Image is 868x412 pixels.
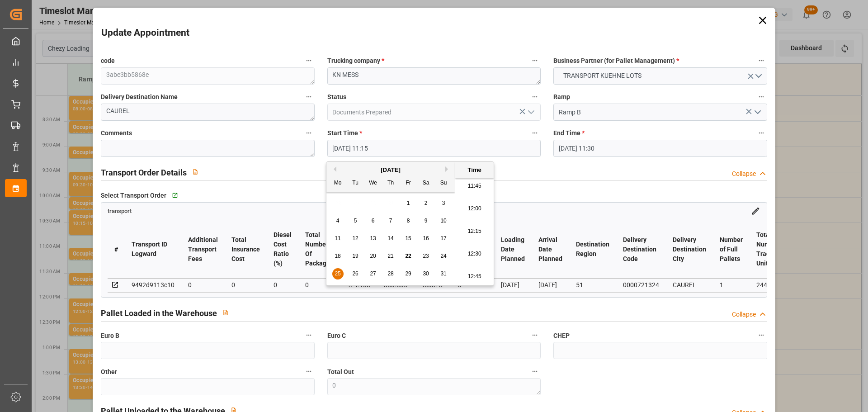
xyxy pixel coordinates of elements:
[101,331,119,341] span: Euro B
[529,91,541,103] button: Status
[440,253,446,259] span: 24
[370,270,376,277] span: 27
[108,220,125,279] th: #
[755,127,767,139] button: End Time *
[303,91,315,103] button: Delivery Destination Name
[326,166,455,175] div: [DATE]
[352,253,358,259] span: 19
[420,233,432,244] div: Choose Saturday, August 16th, 2025
[372,218,375,224] span: 6
[327,56,384,66] span: Trucking company
[101,67,314,85] textarea: 3abe3bb5868e
[755,329,767,341] button: CHEP
[755,55,767,66] button: Business Partner (for Pallet Management) *
[101,56,115,66] span: code
[438,251,449,262] div: Choose Sunday, August 24th, 2025
[553,92,570,102] span: Ramp
[405,270,411,277] span: 29
[332,233,344,244] div: Choose Monday, August 11th, 2025
[274,279,292,290] div: 0
[553,56,679,66] span: Business Partner (for Pallet Management)
[420,251,432,262] div: Choose Saturday, August 23rd, 2025
[403,233,414,244] div: Choose Friday, August 15th, 2025
[750,105,764,119] button: open menu
[370,253,376,259] span: 20
[438,233,449,244] div: Choose Sunday, August 17th, 2025
[350,215,361,227] div: Choose Tuesday, August 5th, 2025
[327,104,541,121] input: Type to search/select
[335,235,340,242] span: 11
[455,175,494,198] li: 11:45
[352,270,358,277] span: 26
[132,279,175,290] div: 9492d9113c10
[438,198,449,209] div: Choose Sunday, August 3rd, 2025
[181,220,225,279] th: Additional Transport Fees
[403,198,414,209] div: Choose Friday, August 1st, 2025
[532,220,569,279] th: Arrival Date Planned
[101,128,132,138] span: Comments
[732,310,756,319] div: Collapse
[420,198,432,209] div: Choose Saturday, August 2nd, 2025
[756,279,779,290] div: 244
[332,178,344,189] div: Mo
[438,215,449,227] div: Choose Sunday, August 10th, 2025
[529,329,541,341] button: Euro C
[305,279,333,290] div: 0
[368,215,379,227] div: Choose Wednesday, August 6th, 2025
[352,235,358,242] span: 12
[403,178,414,189] div: Fr
[529,127,541,139] button: Start Time *
[385,268,396,279] div: Choose Thursday, August 28th, 2025
[368,233,379,244] div: Choose Wednesday, August 13th, 2025
[438,268,449,279] div: Choose Sunday, August 31st, 2025
[332,215,344,227] div: Choose Monday, August 4th, 2025
[576,279,609,290] div: 51
[553,331,570,341] span: CHEP
[750,220,786,279] th: Total Number Trade Units
[387,235,393,242] span: 14
[553,128,585,138] span: End Time
[368,178,379,189] div: We
[553,104,767,121] input: Type to search/select
[108,207,132,214] a: transport
[331,166,336,172] button: Previous Month
[298,220,340,279] th: Total Number Of Packages
[423,253,429,259] span: 23
[440,218,446,224] span: 10
[538,279,562,290] div: [DATE]
[405,235,411,242] span: 15
[303,365,315,377] button: Other
[125,220,181,279] th: Transport ID Logward
[327,378,541,395] textarea: 0
[445,166,451,172] button: Next Month
[385,233,396,244] div: Choose Thursday, August 14th, 2025
[327,367,354,377] span: Total Out
[101,104,314,121] textarea: CAUREL
[327,140,541,157] input: DD-MM-YYYY HH:MM
[755,91,767,103] button: Ramp
[385,178,396,189] div: Th
[559,71,646,81] span: TRANSPORT KUEHNE LOTS
[108,208,132,214] span: transport
[327,67,541,85] textarea: KN MESS
[335,253,340,259] span: 18
[385,251,396,262] div: Choose Thursday, August 21st, 2025
[529,365,541,377] button: Total Out
[423,235,429,242] span: 16
[101,367,117,377] span: Other
[217,304,234,321] button: View description
[303,329,315,341] button: Euro B
[350,268,361,279] div: Choose Tuesday, August 26th, 2025
[425,200,428,206] span: 2
[387,253,393,259] span: 21
[368,251,379,262] div: Choose Wednesday, August 20th, 2025
[458,166,491,175] div: Time
[440,235,446,242] span: 17
[616,220,666,279] th: Delivery Destination Code
[303,127,315,139] button: Comments
[370,235,376,242] span: 13
[332,251,344,262] div: Choose Monday, August 18th, 2025
[553,67,767,85] button: open menu
[350,251,361,262] div: Choose Tuesday, August 19th, 2025
[455,198,494,220] li: 12:00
